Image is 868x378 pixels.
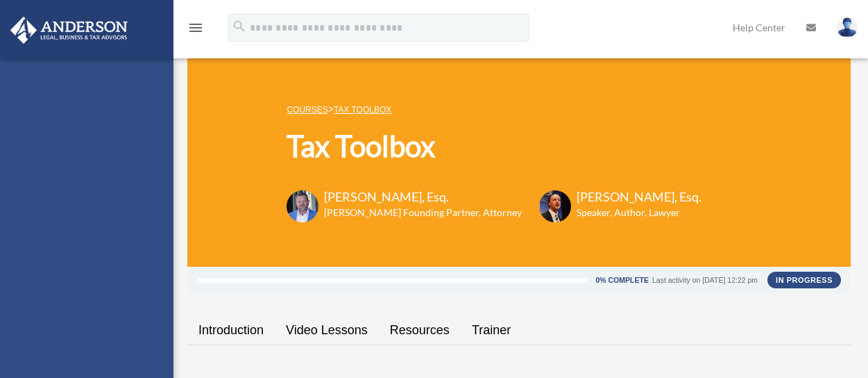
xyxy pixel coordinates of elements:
h6: Speaker, Author, Lawyer [577,206,684,220]
img: Scott-Estill-Headshot.png [539,190,571,222]
h3: [PERSON_NAME], Esq. [577,188,701,206]
h6: [PERSON_NAME] Founding Partner, Attorney [324,206,522,220]
p: > [287,101,701,118]
a: COURSES [287,105,327,115]
img: Toby-circle-head.png [287,190,318,222]
div: Last activity on [DATE] 12:22 pm [652,277,758,284]
a: Resources [379,311,461,350]
i: menu [187,19,204,36]
h1: Tax Toolbox [287,126,701,167]
h3: [PERSON_NAME], Esq. [324,188,522,206]
a: Trainer [461,311,522,350]
img: User Pic [837,17,858,38]
i: search [232,19,247,34]
a: Tax Toolbox [334,105,391,115]
img: Anderson Advisors Platinum Portal [6,17,132,44]
div: In Progress [767,272,841,288]
a: menu [187,24,204,36]
a: Video Lessons [275,311,379,350]
div: 0% Complete [596,277,649,284]
a: Introduction [187,311,275,350]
